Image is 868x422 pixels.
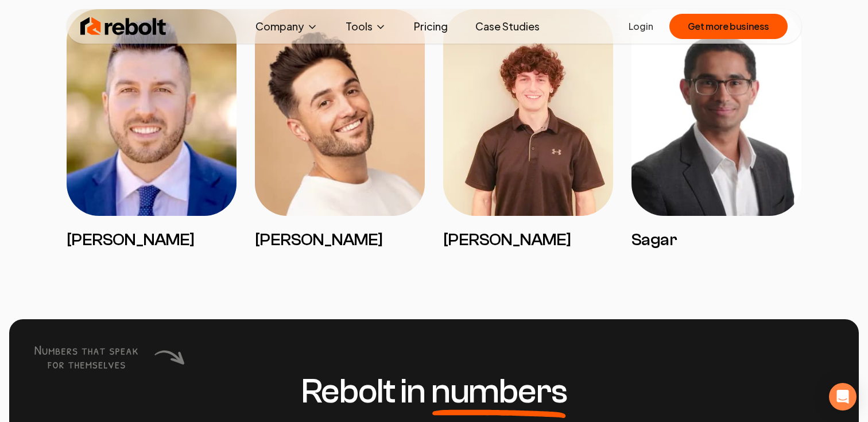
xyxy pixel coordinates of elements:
img: Rebolt Logo [80,15,166,38]
button: Company [246,15,327,38]
img: Matthew [443,9,613,216]
h3: [PERSON_NAME] [443,230,613,250]
a: Login [629,20,653,33]
h3: Sagar [631,230,801,250]
div: Open Intercom Messenger [829,383,857,411]
button: Tools [336,15,396,38]
img: Andrew [67,9,237,216]
h3: Rebolt in [301,374,567,409]
a: Pricing [405,15,457,38]
h3: [PERSON_NAME] [67,230,237,250]
img: Sagar [631,9,801,216]
a: Case Studies [466,15,549,38]
button: Get more business [669,14,788,39]
img: David [255,9,425,216]
h3: [PERSON_NAME] [255,230,425,250]
span: numbers [431,374,567,409]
